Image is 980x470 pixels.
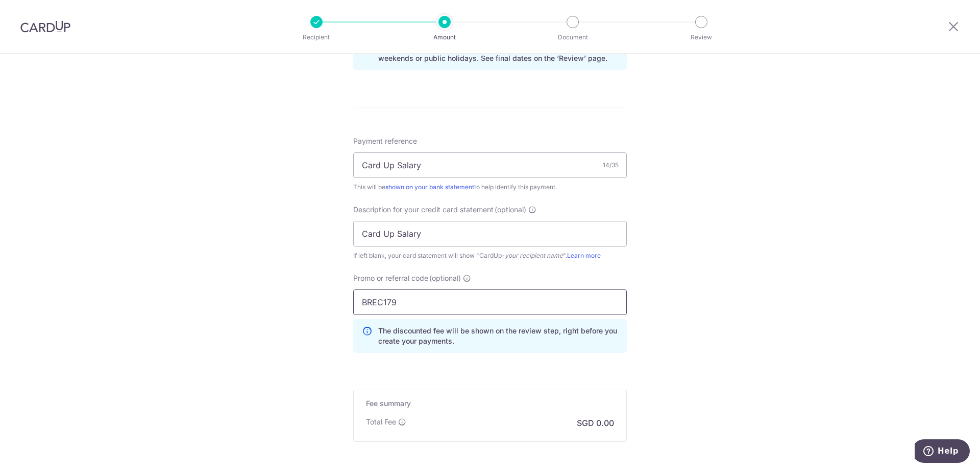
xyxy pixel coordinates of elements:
iframe: Opens a widget where you can find more information [915,439,970,465]
span: Description for your credit card statement [353,205,494,215]
p: Review [664,32,739,42]
div: If left blank, your card statement will show "CardUp- ". [353,251,627,261]
p: Total Fee [366,417,396,427]
i: your recipient name [505,252,563,259]
span: (optional) [495,205,526,215]
div: 14/35 [603,160,619,170]
p: Document [535,32,610,42]
span: Payment reference [353,136,417,146]
p: SGD 0.00 [577,417,614,429]
img: CardUp [20,20,70,33]
h5: Fee summary [366,398,614,409]
p: Amount [407,32,482,42]
a: Learn more [567,252,601,259]
p: The discounted fee will be shown on the review step, right before you create your payments. [378,326,618,346]
span: Promo or referral code [353,273,428,283]
a: shown on your bank statement [385,183,474,191]
input: Example: Rent [353,221,627,247]
span: (optional) [429,273,461,283]
p: Recipient [279,32,354,42]
div: This will be to help identify this payment. [353,182,627,192]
